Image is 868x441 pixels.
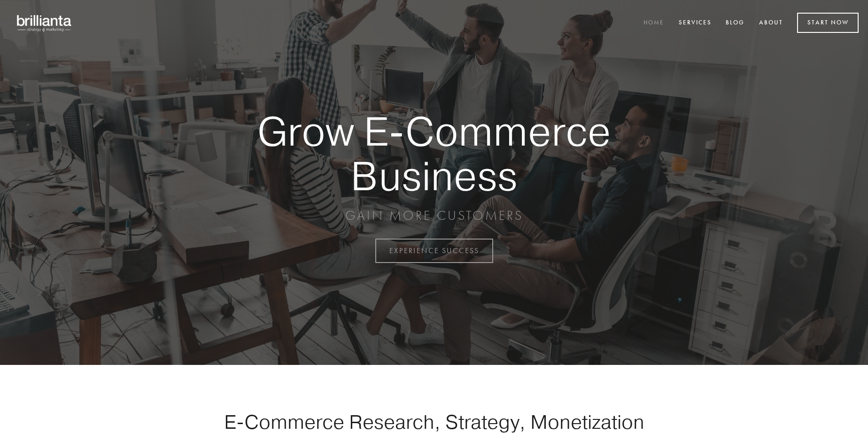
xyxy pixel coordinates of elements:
a: Blog [720,15,751,31]
p: GAIN MORE CUSTOMERS [225,207,643,224]
strong: Grow E-Commerce Business [225,109,643,198]
a: Start Now [797,13,859,33]
a: Home [637,15,670,31]
a: EXPERIENCE SUCCESS [375,239,493,263]
img: brillianta - research, strategy, marketing [9,9,80,37]
h1: E-Commerce Research, Strategy, Monetization [194,410,674,433]
a: Services [673,15,718,31]
a: About [753,15,789,31]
